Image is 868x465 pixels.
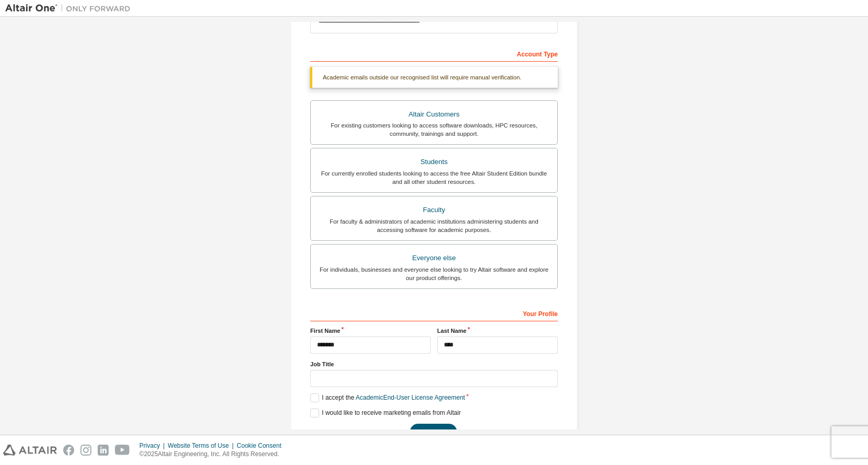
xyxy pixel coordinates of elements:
div: For currently enrolled students looking to access the free Altair Student Edition bundle and all ... [317,169,551,186]
div: Everyone else [317,251,551,265]
label: Last Name [437,327,558,335]
a: Academic End-User License Agreement [356,394,465,401]
img: facebook.svg [63,445,74,456]
button: Next [410,424,457,439]
div: Website Terms of Use [168,441,237,450]
div: Academic emails outside our recognised list will require manual verification. [310,67,558,88]
div: For faculty & administrators of academic institutions administering students and accessing softwa... [317,217,551,234]
label: I accept the [310,393,465,402]
label: I would like to receive marketing emails from Altair [310,409,461,417]
div: Your Profile [310,305,558,321]
div: Altair Customers [317,107,551,122]
div: Faculty [317,203,551,217]
div: Account Type [310,45,558,62]
div: Privacy [139,441,168,450]
img: youtube.svg [115,445,130,456]
img: instagram.svg [80,445,91,456]
img: linkedin.svg [98,445,109,456]
img: Altair One [5,3,136,14]
div: For existing customers looking to access software downloads, HPC resources, community, trainings ... [317,121,551,138]
div: For individuals, businesses and everyone else looking to try Altair software and explore our prod... [317,265,551,282]
img: altair_logo.svg [3,445,57,456]
p: © 2025 Altair Engineering, Inc. All Rights Reserved. [139,450,288,459]
div: Students [317,155,551,169]
label: Job Title [310,360,558,368]
div: Cookie Consent [237,441,287,450]
label: First Name [310,327,431,335]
